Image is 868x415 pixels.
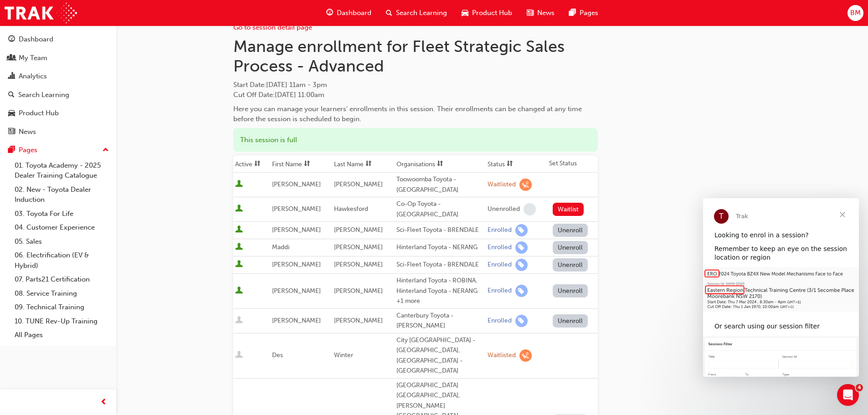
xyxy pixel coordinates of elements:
[527,7,534,19] span: news-icon
[488,317,512,325] div: Enrolled
[524,203,536,215] span: learningRecordVerb_NONE-icon
[515,224,528,236] span: learningRecordVerb_ENROLL-icon
[454,4,519,22] a: car-iconProduct Hub
[235,316,243,325] span: User is inactive
[437,160,443,168] span: sorting-icon
[233,36,598,76] h1: Manage enrollment for Fleet Strategic Sales Process - Advanced
[4,31,113,48] a: Dashboard
[334,205,368,213] span: Hawkesford
[266,81,327,89] span: [DATE] 11am - 3pm
[553,224,588,237] button: Unenroll
[272,180,321,188] span: [PERSON_NAME]
[488,226,512,235] div: Enrolled
[515,285,528,297] span: learningRecordVerb_ENROLL-icon
[11,328,113,342] a: All Pages
[396,225,484,236] div: Sci-Fleet Toyota - BRENDALE
[8,128,15,136] span: news-icon
[569,7,576,19] span: pages-icon
[488,287,512,295] div: Enrolled
[334,180,383,188] span: [PERSON_NAME]
[337,8,371,18] span: Dashboard
[488,243,512,252] div: Enrolled
[4,123,113,140] a: News
[519,179,532,191] span: learningRecordVerb_WAITLIST-icon
[396,242,484,253] div: Hinterland Toyota - NERANG
[396,311,484,331] div: Canterbury Toyota - [PERSON_NAME]
[19,34,53,45] div: Dashboard
[19,127,36,137] div: News
[235,287,243,296] span: User is active
[553,241,588,254] button: Unenroll
[334,317,383,324] span: [PERSON_NAME]
[319,4,379,22] a: guage-iconDashboard
[847,5,863,21] button: BM
[4,87,113,103] a: Search Learning
[326,7,333,19] span: guage-icon
[547,155,598,173] th: Set Status
[235,260,243,269] span: User is active
[8,91,15,99] span: search-icon
[11,183,113,207] a: 02. New - Toyota Dealer Induction
[11,235,113,249] a: 05. Sales
[396,199,484,220] div: Co-Op Toyota - [GEOGRAPHIC_DATA]
[19,145,37,155] div: Pages
[486,155,547,173] th: Toggle SortBy
[519,349,532,362] span: learningRecordVerb_WAITLIST-icon
[396,276,484,307] div: Hinterland Toyota - ROBINA, Hinterland Toyota - NERANG +1 more
[515,241,528,254] span: learningRecordVerb_ENROLL-icon
[19,71,47,82] div: Analytics
[235,225,243,235] span: User is active
[837,384,859,406] iframe: Intercom live chat
[488,205,520,214] div: Unenrolled
[850,8,861,18] span: BM
[235,351,243,360] span: User is inactive
[11,314,113,328] a: 10. TUNE Rev-Up Training
[272,205,321,213] span: [PERSON_NAME]
[334,287,383,295] span: [PERSON_NAME]
[4,68,113,85] a: Analytics
[233,128,598,152] div: This session is full
[4,142,113,159] button: Pages
[11,272,113,287] a: 07. Parts21 Certification
[304,160,310,168] span: sorting-icon
[332,155,394,173] th: Toggle SortBy
[19,108,59,118] div: Product Hub
[11,159,113,183] a: 01. Toyota Academy - 2025 Dealer Training Catalogue
[272,261,321,268] span: [PERSON_NAME]
[100,397,107,408] span: prev-icon
[472,8,512,18] span: Product Hub
[537,8,555,18] span: News
[11,207,113,221] a: 03. Toyota For Life
[272,317,321,324] span: [PERSON_NAME]
[396,174,484,195] div: Toowoomba Toyota - [GEOGRAPHIC_DATA]
[5,3,77,23] a: Trak
[4,29,113,142] button: DashboardMy TeamAnalyticsSearch LearningProduct HubNews
[272,351,283,359] span: Des
[386,7,392,19] span: search-icon
[11,248,113,272] a: 06. Electrification (EV & Hybrid)
[272,287,321,295] span: [PERSON_NAME]
[396,8,447,18] span: Search Learning
[703,198,859,377] iframe: Intercom live chat message
[507,160,513,168] span: sorting-icon
[254,160,261,168] span: sorting-icon
[8,72,15,81] span: chart-icon
[562,4,606,22] a: pages-iconPages
[379,4,454,22] a: search-iconSearch Learning
[11,300,113,314] a: 09. Technical Training
[553,314,588,328] button: Unenroll
[488,180,516,189] div: Waitlisted
[235,180,243,189] span: User is active
[19,53,47,63] div: My Team
[233,80,598,90] span: Start Date :
[233,104,598,124] div: Here you can manage your learners' enrollments in this session. Their enrollments can be changed ...
[235,205,243,214] span: User is active
[233,155,270,173] th: Toggle SortBy
[4,105,113,122] a: Product Hub
[334,261,383,268] span: [PERSON_NAME]
[272,243,289,251] span: Maddi
[580,8,598,18] span: Pages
